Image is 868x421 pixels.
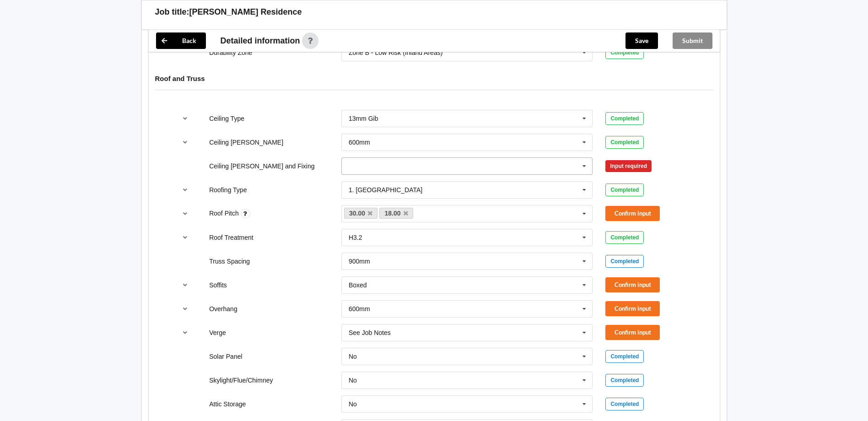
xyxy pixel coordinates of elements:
[209,115,244,122] label: Ceiling Type
[176,110,194,127] button: reference-toggle
[349,401,357,407] div: No
[625,32,658,49] button: Save
[209,139,283,146] label: Ceiling [PERSON_NAME]
[605,136,644,149] div: Completed
[209,234,253,241] label: Roof Treatment
[605,277,660,292] button: Confirm input
[209,377,273,384] label: Skylight/Flue/Chimney
[349,234,362,241] div: H3.2
[349,282,367,288] div: Boxed
[176,134,194,151] button: reference-toggle
[209,281,227,289] label: Soffits
[176,205,194,222] button: reference-toggle
[176,277,194,293] button: reference-toggle
[209,162,314,170] label: Ceiling [PERSON_NAME] and Fixing
[349,329,391,336] div: See Job Notes
[605,374,644,387] div: Completed
[176,182,194,198] button: reference-toggle
[605,46,644,59] div: Completed
[605,231,644,244] div: Completed
[349,49,442,56] div: Zone B - Low Risk (Inland Areas)
[605,350,644,363] div: Completed
[209,186,247,194] label: Roofing Type
[156,32,206,49] button: Back
[349,377,357,383] div: No
[209,305,237,313] label: Overhang
[176,324,194,341] button: reference-toggle
[605,184,644,196] div: Completed
[349,258,370,264] div: 900mm
[605,206,660,221] button: Confirm input
[221,37,300,45] span: Detailed information
[605,301,660,316] button: Confirm input
[209,329,226,336] label: Verge
[349,139,370,146] div: 600mm
[605,160,652,172] div: Input required
[189,7,302,17] h3: [PERSON_NAME] Residence
[209,400,246,408] label: Attic Storage
[344,208,378,219] a: 30.00
[349,306,370,312] div: 600mm
[605,325,660,340] button: Confirm input
[379,208,413,219] a: 18.00
[605,398,644,410] div: Completed
[176,301,194,317] button: reference-toggle
[605,255,644,268] div: Completed
[176,229,194,246] button: reference-toggle
[209,49,252,56] label: Durability Zone
[605,112,644,125] div: Completed
[349,187,422,193] div: 1. [GEOGRAPHIC_DATA]
[209,258,250,265] label: Truss Spacing
[155,7,189,17] h3: Job title:
[155,74,713,83] h4: Roof and Truss
[209,353,242,360] label: Solar Panel
[349,353,357,360] div: No
[349,115,378,122] div: 13mm Gib
[209,210,240,217] label: Roof Pitch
